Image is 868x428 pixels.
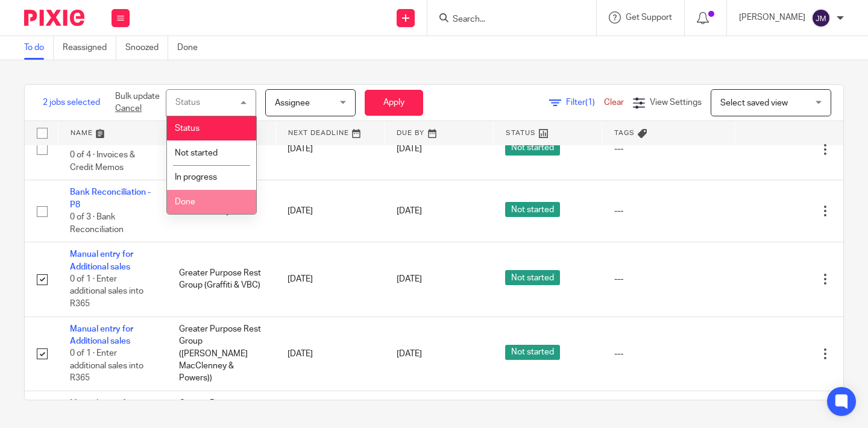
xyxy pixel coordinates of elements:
[70,325,133,345] a: Manual entry for Additional sales
[365,90,423,116] button: Apply
[451,14,560,25] input: Search
[397,207,422,215] span: [DATE]
[24,10,84,26] img: Pixie
[275,316,385,391] td: [DATE]
[175,149,218,157] span: Not started
[614,130,635,136] span: Tags
[614,348,723,360] div: ---
[175,173,217,181] span: In progress
[505,140,560,156] span: Not started
[739,11,805,24] p: [PERSON_NAME]
[115,90,160,115] p: Bulk update
[626,13,672,22] span: Get Support
[505,202,560,217] span: Not started
[177,36,207,60] a: Done
[505,345,560,360] span: Not started
[43,96,100,109] span: 2 jobs selected
[167,316,276,391] td: Greater Purpose Rest Group ([PERSON_NAME] MacClenney & Powers))
[604,98,624,107] a: Clear
[720,99,788,107] span: Select saved view
[275,118,385,180] td: [DATE]
[585,98,595,107] span: (1)
[614,273,723,285] div: ---
[397,275,422,283] span: [DATE]
[650,98,702,107] span: View Settings
[275,99,310,107] span: Assignee
[175,198,195,206] span: Done
[275,180,385,242] td: [DATE]
[175,124,200,133] span: Status
[397,350,422,358] span: [DATE]
[115,104,142,113] a: Cancel
[275,242,385,316] td: [DATE]
[175,98,200,107] div: Status
[70,213,124,234] span: 0 of 3 · Bank Reconciliation
[70,275,143,308] span: 0 of 1 · Enter additional sales into R365
[125,36,168,60] a: Snoozed
[811,8,831,28] img: svg%3E
[70,350,143,383] span: 0 of 1 · Enter additional sales into R365
[63,36,116,60] a: Reassigned
[614,205,723,217] div: ---
[167,242,276,316] td: Greater Purpose Rest Group (Graffiti & VBC)
[70,151,135,172] span: 0 of 4 · Invoices & Credit Memos
[24,36,54,60] a: To do
[70,250,133,271] a: Manual entry for Additional sales
[505,270,560,285] span: Not started
[614,143,723,155] div: ---
[566,98,604,107] span: Filter
[70,399,133,420] a: Manual entry for Additional sales
[70,188,151,209] a: Bank Reconciliation - P8
[397,145,422,154] span: [DATE]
